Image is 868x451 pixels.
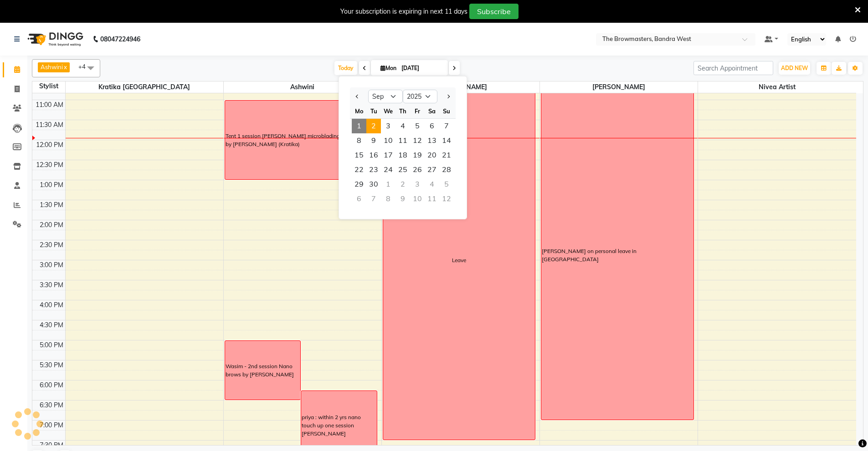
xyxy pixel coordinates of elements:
span: 18 [395,148,410,162]
span: 22 [352,162,366,177]
div: priya : within 2 yrs nano touch up one session [PERSON_NAME] [302,413,376,438]
span: [PERSON_NAME] [540,81,698,93]
div: Tent 1 session [PERSON_NAME] microblading combination by [PERSON_NAME] (Kratika) [226,132,377,148]
div: Tuesday, September 9, 2025 [366,133,381,148]
span: 26 [410,162,425,177]
div: Sunday, September 7, 2025 [439,119,454,133]
div: Sunday, September 14, 2025 [439,133,454,148]
span: Mon [378,65,399,71]
div: 7:30 PM [38,441,65,450]
button: ADD NEW [779,62,810,75]
div: Wednesday, September 17, 2025 [381,148,395,162]
div: Monday, October 6, 2025 [352,192,366,206]
div: 12:00 PM [34,140,65,150]
div: Saturday, October 11, 2025 [425,192,439,206]
b: 08047224946 [100,26,140,52]
div: 4:30 PM [38,320,65,330]
div: 6:30 PM [38,400,65,410]
div: Monday, September 29, 2025 [352,177,366,192]
div: Tuesday, September 16, 2025 [366,148,381,162]
div: Wednesday, September 24, 2025 [381,162,395,177]
button: Previous month [354,89,361,104]
div: 1:30 PM [38,200,65,210]
div: Your subscription is expiring in next 11 days [340,7,467,16]
div: 5:30 PM [38,360,65,370]
span: +4 [78,63,92,70]
div: Friday, September 12, 2025 [410,133,425,148]
div: 11:30 AM [34,120,65,130]
div: Sunday, October 12, 2025 [439,192,454,206]
span: 10 [381,133,395,148]
span: Kratika [GEOGRAPHIC_DATA] [66,81,223,93]
span: 23 [366,162,381,177]
div: Sunday, October 5, 2025 [439,177,454,192]
span: 21 [439,148,454,162]
span: 2 [366,119,381,133]
button: Subscribe [469,4,519,19]
span: 28 [439,162,454,177]
div: Sunday, September 21, 2025 [439,148,454,162]
div: Sa [425,104,439,118]
div: Sunday, September 28, 2025 [439,162,454,177]
div: Wednesday, September 10, 2025 [381,133,395,148]
span: 15 [352,148,366,162]
div: Leave [452,256,466,264]
div: Friday, October 10, 2025 [410,192,425,206]
div: Tuesday, October 7, 2025 [366,192,381,206]
div: Stylist [32,81,65,91]
span: 20 [425,148,439,162]
span: 8 [352,133,366,148]
div: Tu [366,104,381,118]
span: 7 [439,119,454,133]
span: Ashwini [41,63,63,71]
div: 5:00 PM [38,340,65,350]
div: Thursday, September 25, 2025 [395,162,410,177]
div: Monday, September 1, 2025 [352,119,366,133]
span: 5 [410,119,425,133]
div: 12:30 PM [34,160,65,170]
div: Saturday, September 20, 2025 [425,148,439,162]
span: 24 [381,162,395,177]
span: 6 [425,119,439,133]
div: 3:00 PM [38,260,65,270]
input: Search Appointment [693,61,773,75]
span: 4 [395,119,410,133]
div: 2:00 PM [38,220,65,230]
span: Nivea Artist [698,81,856,93]
div: Fr [410,104,425,118]
span: 1 [352,119,366,133]
span: Ashwini [224,81,381,93]
div: Friday, September 5, 2025 [410,119,425,133]
div: Monday, September 8, 2025 [352,133,366,148]
div: Saturday, September 6, 2025 [425,119,439,133]
div: [PERSON_NAME] on personal leave in [GEOGRAPHIC_DATA] [542,247,693,264]
span: 30 [366,177,381,192]
select: Select month [368,90,403,103]
span: 12 [410,133,425,148]
div: 4:00 PM [38,300,65,310]
span: 14 [439,133,454,148]
div: Wednesday, October 8, 2025 [381,192,395,206]
div: Thursday, October 2, 2025 [395,177,410,192]
div: 2:30 PM [38,240,65,250]
div: Tuesday, September 2, 2025 [366,119,381,133]
div: 6:00 PM [38,380,65,390]
div: Saturday, September 27, 2025 [425,162,439,177]
a: x [63,63,67,71]
span: Today [334,61,357,75]
span: 9 [366,133,381,148]
div: Friday, October 3, 2025 [410,177,425,192]
img: logo [23,26,86,52]
span: 19 [410,148,425,162]
div: Friday, September 26, 2025 [410,162,425,177]
div: Thursday, September 11, 2025 [395,133,410,148]
span: 25 [395,162,410,177]
button: Next month [444,89,452,104]
span: 3 [381,119,395,133]
span: 13 [425,133,439,148]
div: Wasim - 2nd session Nano brows by [PERSON_NAME] [226,362,300,379]
div: 1:00 PM [38,180,65,190]
span: 29 [352,177,366,192]
span: 27 [425,162,439,177]
div: Th [395,104,410,118]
